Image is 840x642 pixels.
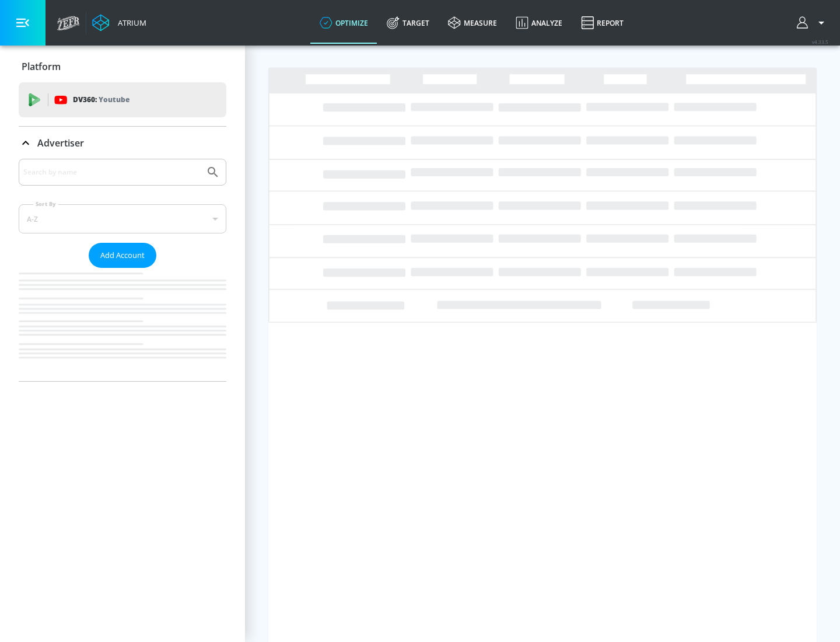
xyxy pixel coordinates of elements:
a: Atrium [92,14,146,32]
a: measure [439,2,506,44]
a: Report [572,2,633,44]
span: Add Account [100,249,145,262]
button: Add Account [89,243,156,268]
span: v 4.33.5 [812,39,828,45]
div: DV360: Youtube [19,82,226,117]
p: Youtube [99,93,129,106]
div: Advertiser [19,127,226,159]
a: Analyze [506,2,572,44]
label: Sort By [33,200,58,208]
a: optimize [310,2,377,44]
nav: list of Advertiser [19,268,226,381]
div: A-Z [19,204,226,233]
input: Search by name [23,165,200,180]
p: Advertiser [37,137,84,149]
div: Platform [19,50,226,83]
div: Advertiser [19,159,226,381]
p: Platform [22,60,61,73]
div: Atrium [113,18,146,28]
p: DV360: [73,93,129,106]
a: Target [377,2,439,44]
